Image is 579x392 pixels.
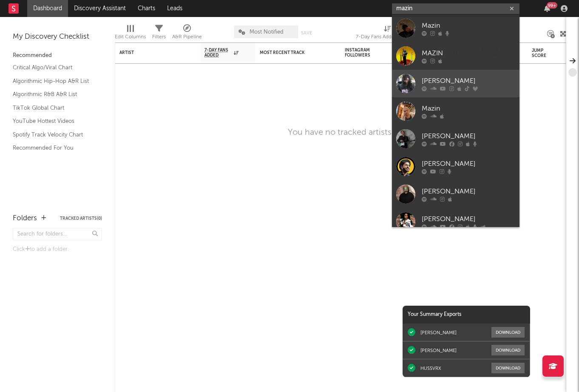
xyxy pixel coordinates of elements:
div: MAZIN [422,48,515,58]
div: 7-Day Fans Added (7-Day Fans Added) [356,32,420,42]
div: Click to add a folder. [13,244,102,255]
a: Mazin [392,14,519,42]
button: Download [491,327,525,338]
button: Download [491,345,525,355]
a: Algorithmic R&B A&R List [13,90,94,99]
div: Mazin [422,20,515,31]
div: [PERSON_NAME] [422,214,515,224]
a: [PERSON_NAME] [392,153,519,180]
a: [PERSON_NAME] [392,125,519,153]
div: [PERSON_NAME] [420,330,457,335]
button: Tracked Artists(0) [60,216,102,221]
div: Filters [152,32,166,42]
div: Recommended [13,51,102,61]
div: Instagram Followers [345,48,375,58]
div: Edit Columns [115,21,146,46]
div: 7-Day Fans Added (7-Day Fans Added) [356,21,420,46]
a: [PERSON_NAME] [392,208,519,236]
a: TikTok Global Chart [13,103,94,113]
span: 7-Day Fans Added [204,48,232,58]
div: A&R Pipeline [172,32,202,42]
button: Save [301,31,312,35]
a: Recommended For You [13,143,94,153]
button: Download [491,363,525,373]
div: Mazin [422,103,515,114]
div: You have no tracked artists. [288,128,394,138]
a: Mazin [392,97,519,125]
div: Artist [119,50,183,55]
div: Most Recent Track [260,50,324,55]
div: [PERSON_NAME] [420,347,457,353]
div: Filters [152,21,166,46]
div: Jump Score [532,48,553,58]
div: [PERSON_NAME] [422,131,515,141]
a: MAZIN [392,42,519,70]
input: Search for folders... [13,228,102,240]
span: Most Notified [250,29,284,35]
div: A&R Pipeline [172,21,202,46]
a: Algorithmic Hip-Hop A&R List [13,77,94,86]
a: Spotify Track Velocity Chart [13,130,94,139]
div: 99 + [547,2,557,9]
a: [PERSON_NAME] [392,180,519,208]
div: [PERSON_NAME] [422,186,515,196]
a: Critical Algo/Viral Chart [13,63,94,72]
div: [PERSON_NAME] [422,159,515,169]
div: Edit Columns [115,32,146,42]
div: Folders [13,213,37,224]
div: My Discovery Checklist [13,32,102,42]
a: YouTube Hottest Videos [13,116,94,126]
button: 99+ [544,5,550,12]
div: Your Summary Exports [403,306,530,324]
div: [PERSON_NAME] [422,76,515,86]
div: HUSSVRX [420,365,441,371]
a: [PERSON_NAME] [392,70,519,97]
input: Search for artists [392,3,519,14]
